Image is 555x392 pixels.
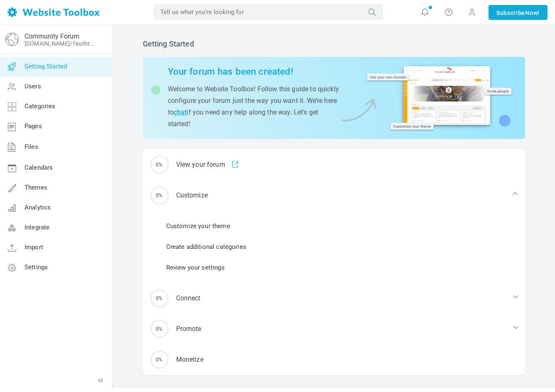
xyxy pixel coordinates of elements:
span: Getting Started [25,63,67,70]
div: View your forum [143,149,525,180]
a: Create additional categories [166,242,246,251]
div: Promote [143,314,525,344]
span: 0% [150,289,169,307]
span: 0% [150,186,169,205]
span: 0% [150,320,169,338]
span: Analytics [25,204,51,211]
span: Users [25,83,41,90]
a: Review your settings [166,263,225,272]
div: Connect [143,283,525,314]
span: Files [25,143,38,151]
div: Customize [143,180,525,211]
h2: Getting Started [143,39,525,49]
span: Import [25,243,43,251]
a: Community Forum [25,32,79,40]
a: 0% View your forum [143,149,525,180]
a: [DOMAIN_NAME]/?authtoken=964c3f223cee8cc13de458939f356b51&rememberMe=1 [25,40,97,47]
span: 0% [150,351,169,369]
img: globe-icon.png [5,33,19,46]
input: Tell us what you're looking for [154,5,383,19]
span: Calendars [25,164,53,171]
span: Now! [525,8,540,17]
span: Settings [25,263,48,271]
span: 0% [150,156,169,174]
a: SubscribeNow! [489,5,548,20]
span: Categories [25,102,56,110]
h2: Your forum has been created! [168,66,339,77]
a: chat [174,108,187,116]
div: Monetize [143,344,525,375]
a: 0% Monetize [143,344,525,375]
span: Pages [25,122,42,130]
span: Integrate [25,224,49,231]
a: Customize your theme [166,222,230,231]
p: Welcome to Website Toolbox! Follow this guide to quickly configure your forum just the way you wa... [168,83,339,130]
span: Themes [25,184,47,191]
